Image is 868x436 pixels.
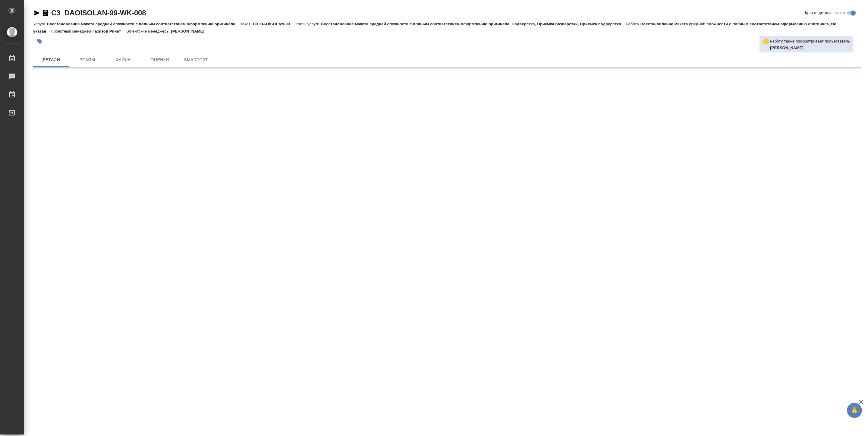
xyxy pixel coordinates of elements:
a: C3_DAOISOLAN-99-WK-008 [51,9,146,17]
span: Файлы [109,56,138,64]
span: Детали [37,56,66,64]
p: Этапы услуги [294,22,321,26]
span: Оценки [145,56,174,64]
p: [PERSON_NAME] [171,29,209,33]
span: Кратко детали заказа [805,10,845,16]
p: C3_DAOISOLAN-99 [253,22,294,26]
b: [PERSON_NAME] [770,46,804,50]
p: Проектный менеджер [51,29,92,33]
button: Скопировать ссылку [42,9,49,17]
p: Работа [626,22,640,26]
button: Добавить тэг [33,35,46,48]
p: Клиентские менеджеры [125,29,171,33]
span: SmartCat [181,56,210,64]
p: Заказ: [240,22,253,26]
span: 🙏 [849,404,860,417]
p: Заборова Александра [770,45,850,51]
p: Восстановление макета средней сложности с полным соответствием оформлению оригинала, Подверстка, ... [321,22,626,26]
span: Этапы [73,56,102,64]
p: Работу также просматривает пользователь [770,38,850,44]
button: Скопировать ссылку для ЯМессенджера [33,9,40,17]
p: Услуга [33,22,47,26]
p: Газизов Ринат [93,29,126,33]
button: 🙏 [847,403,862,418]
p: Восстановление макета средней сложности с полным соответствием оформлению оригинала [47,22,240,26]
